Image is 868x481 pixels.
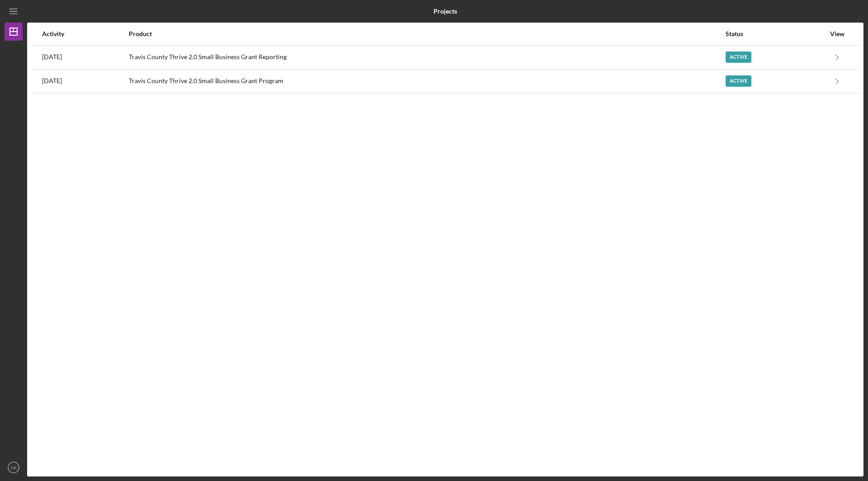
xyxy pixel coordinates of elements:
[42,30,128,37] div: Activity
[434,8,457,15] b: Projects
[726,51,751,63] div: Active
[826,30,849,37] div: View
[42,53,62,61] time: 2025-09-15 18:58
[42,77,62,84] time: 2025-03-12 17:39
[10,465,16,470] text: DB
[5,458,23,476] button: DB
[726,30,825,37] div: Status
[129,46,725,69] div: Travis County Thrive 2.0 Small Business Grant Reporting
[726,75,751,87] div: Active
[129,70,725,93] div: Travis County Thrive 2.0 Small Business Grant Program
[129,30,725,37] div: Product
